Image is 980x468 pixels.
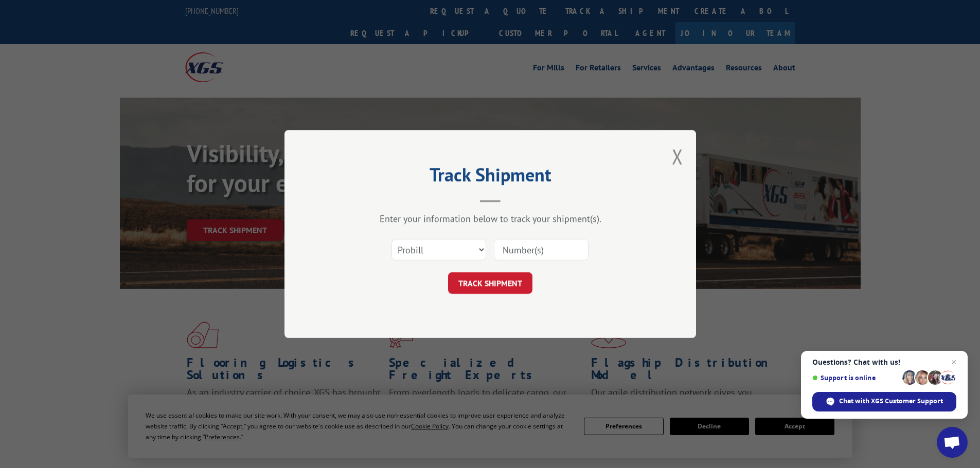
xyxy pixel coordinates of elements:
[494,239,589,260] input: Number(s)
[336,213,645,224] div: Enter your information below to track your shipment(s).
[448,272,532,294] button: TRACK SHIPMENT
[336,167,645,187] h2: Track Shipment
[672,143,683,170] button: Close modal
[812,392,956,411] div: Chat with XGS Customer Support
[937,427,968,458] div: Open chat
[948,356,960,368] span: Close chat
[812,374,899,382] span: Support is online
[839,397,943,406] span: Chat with XGS Customer Support
[812,358,956,366] span: Questions? Chat with us!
